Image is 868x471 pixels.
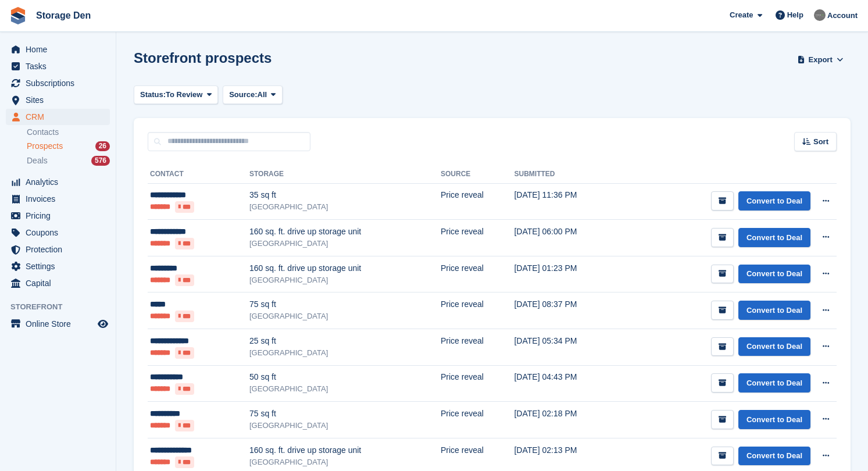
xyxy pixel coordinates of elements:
td: [DATE] 02:18 PM [514,402,621,438]
span: Export [809,54,833,66]
div: [GEOGRAPHIC_DATA] [249,311,441,322]
span: Subscriptions [26,75,95,91]
span: Sites [26,92,95,108]
span: Prospects [27,141,63,152]
td: Price reveal [441,365,515,402]
a: menu [6,92,110,108]
div: [GEOGRAPHIC_DATA] [249,383,441,395]
span: Online Store [26,316,95,332]
span: Invoices [26,191,95,207]
a: menu [6,109,110,125]
div: [GEOGRAPHIC_DATA] [249,238,441,249]
a: Convert to Deal [738,373,810,392]
div: 576 [91,156,110,166]
span: Status: [140,89,166,101]
span: Protection [26,241,95,258]
div: [GEOGRAPHIC_DATA] [249,274,441,286]
a: menu [6,241,110,258]
td: Price reveal [441,183,515,220]
td: [DATE] 06:00 PM [514,220,621,256]
button: Status: To Review [134,85,218,105]
a: menu [6,41,110,58]
a: menu [6,208,110,224]
th: Storage [249,165,441,184]
span: Account [827,10,858,22]
a: Prospects 26 [27,140,110,152]
td: [DATE] 01:23 PM [514,256,621,292]
a: menu [6,191,110,207]
a: Convert to Deal [738,301,810,320]
button: Export [795,50,846,69]
a: Contacts [27,127,110,138]
div: 26 [95,141,110,151]
span: Capital [26,275,95,291]
span: Pricing [26,208,95,224]
div: 50 sq ft [249,371,441,383]
span: All [258,89,267,101]
span: Source: [229,89,257,101]
a: menu [6,75,110,91]
a: Convert to Deal [738,228,810,247]
td: Price reveal [441,329,515,366]
span: Home [26,41,95,58]
td: [DATE] 05:34 PM [514,329,621,366]
span: Help [787,9,803,21]
td: [DATE] 04:43 PM [514,365,621,402]
div: [GEOGRAPHIC_DATA] [249,201,441,213]
div: 160 sq. ft. drive up storage unit [249,444,441,456]
th: Contact [148,165,249,184]
img: stora-icon-8386f47178a22dfd0bd8f6a31ec36ba5ce8667c1dd55bd0f319d3a0aa187defe.svg [9,7,27,24]
div: [GEOGRAPHIC_DATA] [249,456,441,468]
td: Price reveal [441,402,515,438]
div: 75 sq ft [249,408,441,420]
td: Price reveal [441,256,515,292]
span: Storefront [10,301,116,313]
div: [GEOGRAPHIC_DATA] [249,420,441,431]
a: Convert to Deal [738,265,810,284]
div: 25 sq ft [249,335,441,347]
span: CRM [26,109,95,125]
a: menu [6,258,110,274]
a: menu [6,275,110,291]
span: Deals [27,155,48,166]
a: Preview store [96,317,110,331]
div: 160 sq. ft. drive up storage unit [249,226,441,238]
h1: Storefront prospects [134,50,272,66]
a: Convert to Deal [738,337,810,356]
span: Coupons [26,224,95,241]
td: Price reveal [441,292,515,329]
th: Source [441,165,515,184]
th: Submitted [514,165,621,184]
a: menu [6,58,110,74]
a: menu [6,174,110,190]
a: Deals 576 [27,155,110,167]
span: To Review [166,89,202,101]
img: Brian Barbour [814,9,826,21]
td: Price reveal [441,220,515,256]
div: 160 sq. ft. drive up storage unit [249,262,441,274]
a: Convert to Deal [738,191,810,210]
td: [DATE] 11:36 PM [514,183,621,220]
div: 75 sq ft [249,298,441,311]
a: menu [6,224,110,241]
div: [GEOGRAPHIC_DATA] [249,347,441,359]
span: Settings [26,258,95,274]
a: menu [6,316,110,332]
button: Source: All [223,85,283,105]
span: Analytics [26,174,95,190]
div: 35 sq ft [249,189,441,201]
a: Convert to Deal [738,410,810,429]
a: Storage Den [31,6,95,25]
a: Convert to Deal [738,447,810,466]
span: Create [730,9,753,21]
span: Sort [813,136,828,148]
td: [DATE] 08:37 PM [514,292,621,329]
span: Tasks [26,58,95,74]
